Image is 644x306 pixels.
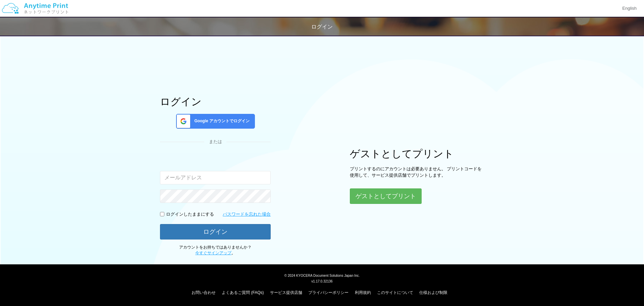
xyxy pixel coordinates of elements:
div: または [160,139,271,145]
a: パスワードを忘れた場合 [223,211,271,218]
a: プライバシーポリシー [308,290,348,295]
span: v1.17.0.32136 [311,279,332,283]
span: ログイン [311,24,333,30]
span: Google アカウントでログイン [192,118,250,124]
p: プリントするのにアカウントは必要ありません。 プリントコードを使用して、サービス提供店舗でプリントします。 [350,166,484,178]
a: よくあるご質問 (FAQs) [222,290,264,295]
h1: ログイン [160,96,271,107]
p: アカウントをお持ちではありませんか？ [160,245,271,256]
button: ゲストとしてプリント [350,188,422,204]
span: 。 [195,251,235,255]
a: サービス提供店舗 [270,290,302,295]
span: © 2024 KYOCERA Document Solutions Japan Inc. [284,273,360,277]
a: このサイトについて [377,290,413,295]
a: 仕様および制限 [419,290,447,295]
p: ログインしたままにする [166,211,214,218]
h1: ゲストとしてプリント [350,148,484,159]
a: お問い合わせ [192,290,216,295]
a: 今すぐサインアップ [195,251,231,255]
button: ログイン [160,224,271,239]
input: メールアドレス [160,171,271,184]
a: 利用規約 [355,290,371,295]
